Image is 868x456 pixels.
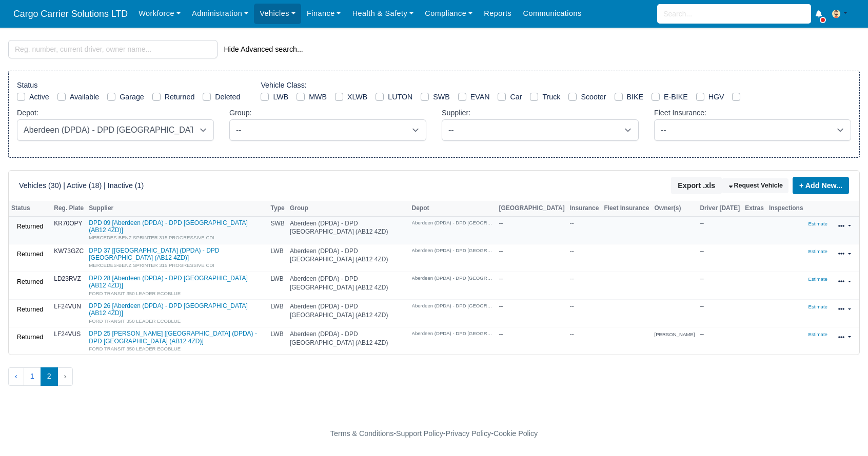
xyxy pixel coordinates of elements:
th: Inspections [766,201,806,216]
td: Aberdeen (DPDA) - DPD [GEOGRAPHIC_DATA] (AB12 4ZD) [287,216,409,244]
th: Status [9,201,51,216]
a: Compliance [419,4,478,24]
td: -- [497,300,567,327]
div: Status [17,79,248,103]
small: Estimate [808,221,827,226]
small: FORD TRANSIT 350 LEADER ECOBLUE [89,346,181,351]
a: DPD 09 [Aberdeen (DPDA) - DPD [GEOGRAPHIC_DATA] (AB12 4ZD)]MERCEDES-BENZ SPRINTER 315 PROGRESSIVE... [89,219,265,241]
small: MERCEDES-BENZ SPRINTER 315 PROGRESSIVE CDI [89,235,214,240]
iframe: Chat Widget [683,337,868,456]
button: Export .xls [671,177,722,194]
a: Health & Safety [347,4,420,24]
input: Reg. number, current driver, owner name... [8,40,218,58]
a: Returned [11,247,49,262]
a: Estimate [808,275,827,282]
a: Returned [11,302,49,317]
td: -- [697,216,742,244]
a: Cargo Carrier Solutions LTD [8,4,133,24]
th: Depot [409,201,497,216]
th: [GEOGRAPHIC_DATA] [497,201,567,216]
td: -- [697,327,742,355]
a: Request Vehicle [722,178,788,193]
label: MWB [309,91,327,103]
small: Estimate [808,248,827,254]
label: LWB [273,91,288,103]
strong: KR70OPY [54,220,82,227]
td: SWB [268,216,287,244]
small: Estimate [808,304,827,309]
a: Communications [517,4,587,24]
label: Garage [120,91,144,103]
small: Aberdeen (DPDA) - DPD [GEOGRAPHIC_DATA] (AB12 4ZD) [412,219,494,226]
th: Supplier [86,201,268,216]
td: LWB [268,327,287,355]
span: Cargo Carrier Solutions LTD [8,4,133,24]
label: Supplier: [442,107,470,119]
label: BIKE [627,91,643,103]
label: EVAN [470,91,490,103]
a: + Add New... [793,177,849,194]
td: -- [567,327,602,355]
small: Aberdeen (DPDA) - DPD [GEOGRAPHIC_DATA] (AB12 4ZD) [412,275,494,281]
label: Active [29,91,49,103]
a: Vehicles [254,4,301,24]
label: Fleet Insurance: [654,107,706,119]
label: Group: [229,107,252,119]
a: Returned [11,275,49,289]
label: Available [70,91,100,103]
a: Estimate [808,220,827,227]
small: Estimate [808,331,827,337]
small: Estimate [808,276,827,282]
td: LWB [268,300,287,327]
a: Returned [11,330,49,345]
button: 1 [24,367,41,386]
td: Aberdeen (DPDA) - DPD [GEOGRAPHIC_DATA] (AB12 4ZD) [287,327,409,355]
label: E-BIKE [664,91,688,103]
button: « Previous [8,367,24,386]
small: [PERSON_NAME] [654,331,695,337]
td: Aberdeen (DPDA) - DPD [GEOGRAPHIC_DATA] (AB12 4ZD) [287,244,409,272]
a: DPD 25 [PERSON_NAME] [[GEOGRAPHIC_DATA] (DPDA) - DPD [GEOGRAPHIC_DATA] (AB12 4ZD)]FORD TRANSIT 35... [89,330,265,352]
label: Truck [542,91,560,103]
label: SWB [433,91,449,103]
td: LWB [268,272,287,299]
a: Support Policy [396,429,443,438]
th: Group [287,201,409,216]
td: -- [567,300,602,327]
label: XLWB [347,91,367,103]
a: Finance [301,4,347,24]
strong: LF24VUS [54,330,81,338]
a: Estimate [808,330,827,338]
small: FORD TRANSIT 350 LEADER ECOBLUE [89,318,181,324]
label: LUTON [388,91,412,103]
td: -- [497,327,567,355]
label: Returned [165,91,195,103]
td: -- [697,244,742,272]
strong: LF24VUN [54,303,81,310]
div: + Add New... [788,177,849,194]
th: Insurance [567,201,602,216]
td: -- [497,272,567,299]
small: Aberdeen (DPDA) - DPD [GEOGRAPHIC_DATA] (AB12 4ZD) [412,330,494,337]
a: Estimate [808,303,827,310]
a: DPD 28 [Aberdeen (DPDA) - DPD [GEOGRAPHIC_DATA] (AB12 4ZD)]FORD TRANSIT 350 LEADER ECOBLUE [89,275,265,297]
h6: Vehicles (30) | Active (18) | Inactive (1) [19,181,144,190]
small: Aberdeen (DPDA) - DPD [GEOGRAPHIC_DATA] (AB12 4ZD) [412,247,494,254]
td: -- [497,244,567,272]
small: Aberdeen (DPDA) - DPD [GEOGRAPHIC_DATA] (AB12 4ZD) [412,302,494,309]
label: Deleted [215,91,240,103]
strong: LD23RVZ [54,275,81,282]
th: Fleet Insurance [601,201,652,216]
button: Hide Advanced search... [218,40,310,58]
td: Aberdeen (DPDA) - DPD [GEOGRAPHIC_DATA] (AB12 4ZD) [287,272,409,299]
a: DPD 37 [[GEOGRAPHIC_DATA] (DPDA) - DPD [GEOGRAPHIC_DATA] (AB12 4ZD)]MERCEDES-BENZ SPRINTER 315 PR... [89,247,265,269]
th: Extras [742,201,766,216]
small: MERCEDES-BENZ SPRINTER 315 PROGRESSIVE CDI [89,262,214,268]
td: -- [567,272,602,299]
a: DPD 26 [Aberdeen (DPDA) - DPD [GEOGRAPHIC_DATA] (AB12 4ZD)]FORD TRANSIT 350 LEADER ECOBLUE [89,302,265,324]
input: Search... [657,4,811,24]
td: -- [697,300,742,327]
td: -- [567,216,602,244]
td: Aberdeen (DPDA) - DPD [GEOGRAPHIC_DATA] (AB12 4ZD) [287,300,409,327]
